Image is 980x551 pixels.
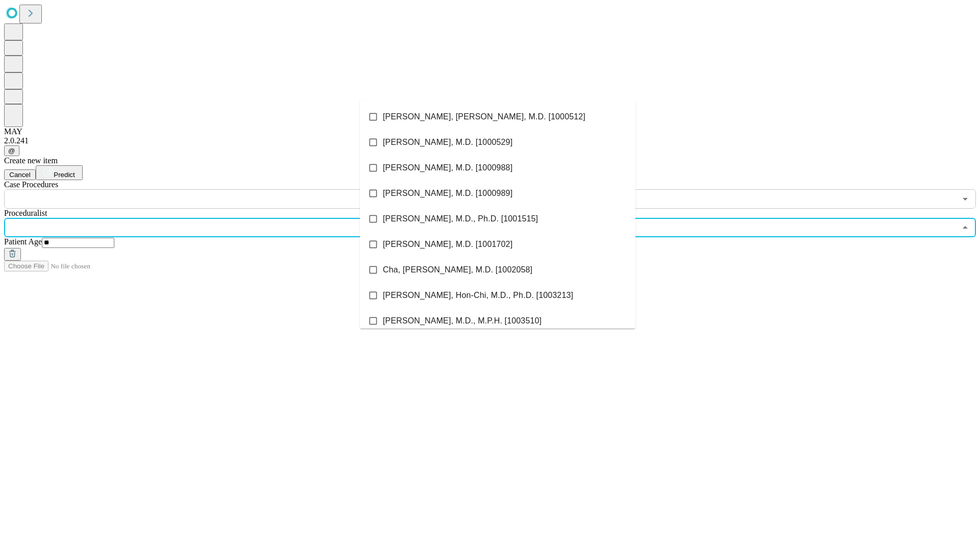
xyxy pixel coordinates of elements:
[383,187,512,199] span: [PERSON_NAME], M.D. [1000989]
[4,180,58,189] span: Scheduled Procedure
[54,171,75,179] span: Predict
[383,289,573,302] span: [PERSON_NAME], Hon-Chi, M.D., Ph.D. [1003213]
[958,220,972,235] button: Close
[4,169,36,180] button: Cancel
[383,136,512,148] span: [PERSON_NAME], M.D. [1000529]
[9,171,31,179] span: Cancel
[4,209,47,217] span: Proceduralist
[4,156,58,165] span: Create new item
[8,147,15,155] span: @
[4,127,976,136] div: MAY
[383,111,585,123] span: [PERSON_NAME], [PERSON_NAME], M.D. [1000512]
[36,165,83,180] button: Predict
[383,162,512,174] span: [PERSON_NAME], M.D. [1000988]
[4,237,42,246] span: Patient Age
[383,213,538,225] span: [PERSON_NAME], M.D., Ph.D. [1001515]
[4,145,19,156] button: @
[383,238,512,251] span: [PERSON_NAME], M.D. [1001702]
[4,136,976,145] div: 2.0.241
[383,264,532,276] span: Cha, [PERSON_NAME], M.D. [1002058]
[958,192,972,206] button: Open
[383,315,542,327] span: [PERSON_NAME], M.D., M.P.H. [1003510]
